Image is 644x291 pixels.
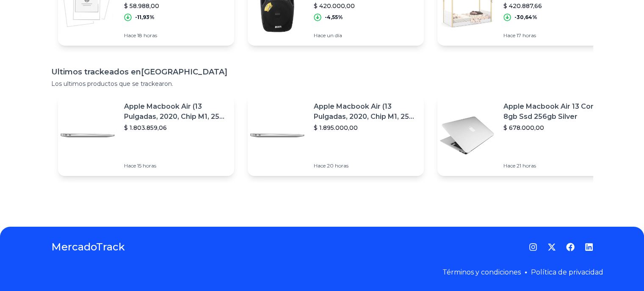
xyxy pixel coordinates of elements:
img: Featured image [58,106,117,165]
p: Hace 18 horas [124,32,227,39]
p: $ 1.895.000,00 [314,124,417,132]
p: Los ultimos productos que se trackearon. [51,80,593,88]
p: -11,93% [135,14,155,21]
p: $ 678.000,00 [503,124,607,132]
a: Política de privacidad [531,268,603,276]
a: MercadoTrack [51,240,125,254]
p: $ 420.887,66 [503,2,607,10]
p: -30,64% [514,14,537,21]
a: LinkedIn [585,243,593,251]
p: Hace 15 horas [124,162,227,169]
p: Apple Macbook Air (13 Pulgadas, 2020, Chip M1, 256 Gb De Ssd, 8 Gb De Ram) - Plata [314,102,417,122]
a: Instagram [529,243,537,251]
p: Hace un día [314,32,417,39]
p: $ 1.803.859,06 [124,124,227,132]
a: Twitter [547,243,556,251]
a: Facebook [566,243,575,251]
p: Hace 21 horas [503,162,607,169]
p: $ 420.000,00 [314,2,417,10]
a: Featured imageApple Macbook Air 13 Core I5 8gb Ssd 256gb Silver$ 678.000,00Hace 21 horas [437,95,614,176]
img: Featured image [248,106,307,165]
a: Featured imageApple Macbook Air (13 Pulgadas, 2020, Chip M1, 256 Gb De Ssd, 8 Gb De Ram) - Plata$... [58,95,234,176]
p: Apple Macbook Air (13 Pulgadas, 2020, Chip M1, 256 Gb De Ssd, 8 Gb De Ram) - Plata [124,102,227,122]
img: Featured image [437,106,497,165]
a: Featured imageApple Macbook Air (13 Pulgadas, 2020, Chip M1, 256 Gb De Ssd, 8 Gb De Ram) - Plata$... [248,95,424,176]
a: Términos y condiciones [442,268,521,276]
h1: Ultimos trackeados en [GEOGRAPHIC_DATA] [51,66,593,78]
p: Hace 17 horas [503,32,607,39]
p: Hace 20 horas [314,162,417,169]
p: $ 58.988,00 [124,2,227,10]
p: Apple Macbook Air 13 Core I5 8gb Ssd 256gb Silver [503,102,607,122]
p: -4,55% [325,14,343,21]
